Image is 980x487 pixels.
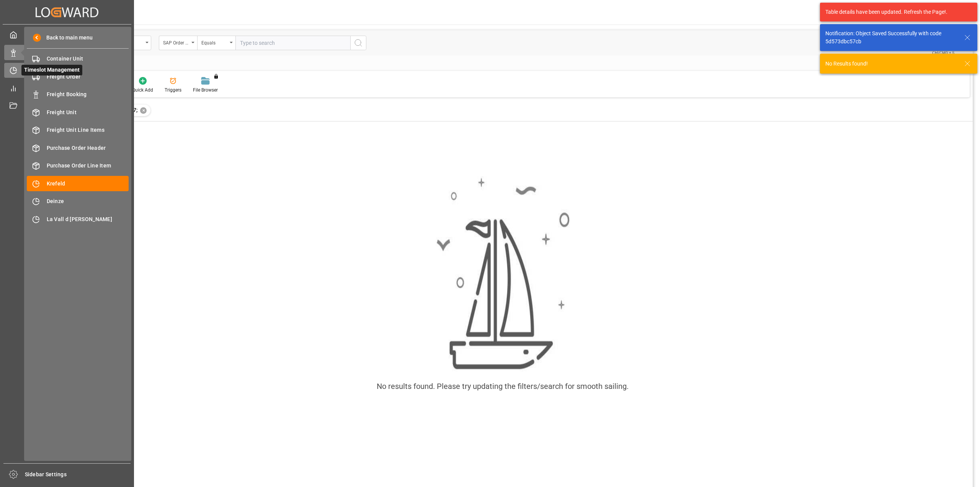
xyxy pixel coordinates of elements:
[132,87,153,93] div: Quick Add
[27,87,129,102] a: Freight Booking
[27,140,129,155] a: Purchase Order Header
[201,38,227,46] div: Equals
[4,27,130,42] a: My Cockpit
[825,30,957,46] div: Notification: Object Saved Successfully with code 5d573dbc57cb
[140,107,147,114] div: ✕
[377,380,629,392] div: No results found. Please try updating the filters/search for smooth sailing.
[47,180,129,188] span: Krefeld
[21,65,82,75] span: Timeslot Management
[27,123,129,138] a: Freight Unit Line Items
[47,108,129,116] span: Freight Unit
[47,144,129,152] span: Purchase Order Header
[41,34,93,42] span: Back to main menu
[47,162,129,170] span: Purchase Order Line Item
[4,98,130,113] a: Document Management
[163,38,189,46] div: SAP Order Number
[436,176,570,371] img: smooth_sailing.jpeg
[27,194,129,209] a: Deinze
[27,176,129,191] a: Krefeld
[27,105,129,120] a: Freight Unit
[47,197,129,205] span: Deinze
[825,8,966,16] div: Table details have been updated. Refresh the Page!.
[4,80,130,95] a: My Reports
[159,36,197,50] button: open menu
[47,55,129,63] span: Container Unit
[197,36,235,50] button: open menu
[165,87,181,93] div: Triggers
[825,60,957,68] div: No Results found!
[4,63,130,78] a: Timeslot ManagementTimeslot Management
[25,471,131,479] span: Sidebar Settings
[27,212,129,226] a: La Vall d [PERSON_NAME]
[47,73,129,81] span: Freight Order
[350,36,366,50] button: search button
[47,90,129,98] span: Freight Booking
[27,69,129,84] a: Freight Order
[235,36,350,50] input: Type to search
[27,158,129,173] a: Purchase Order Line Item
[47,126,129,134] span: Freight Unit Line Items
[47,215,129,223] span: La Vall d [PERSON_NAME]
[27,51,129,66] a: Container Unit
